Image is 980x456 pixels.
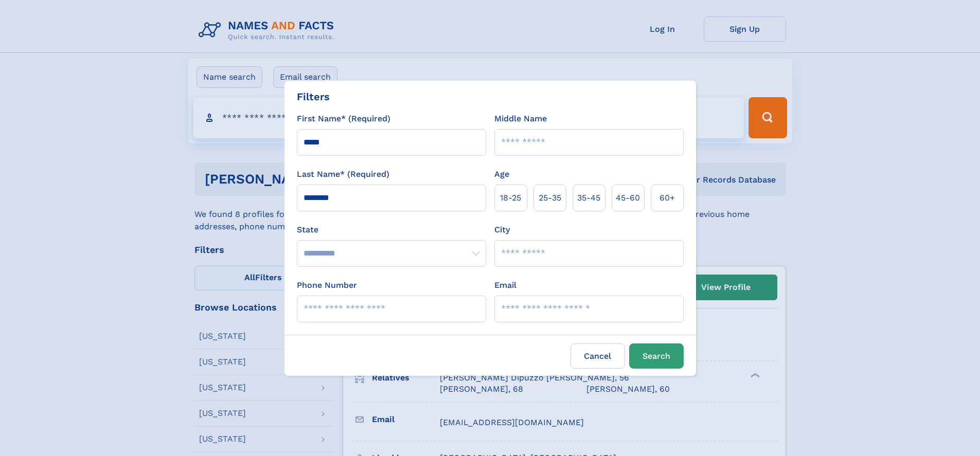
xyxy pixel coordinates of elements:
[660,192,675,204] span: 60+
[494,113,547,125] label: Middle Name
[494,168,509,180] label: Age
[494,279,516,291] label: Email
[539,192,561,204] span: 25‑35
[629,343,684,369] button: Search
[297,279,357,291] label: Phone Number
[297,168,389,180] label: Last Name* (Required)
[297,113,390,125] label: First Name* (Required)
[297,89,330,104] div: Filters
[571,343,625,369] label: Cancel
[500,192,521,204] span: 18‑25
[577,192,600,204] span: 35‑45
[616,192,640,204] span: 45‑60
[297,224,486,236] label: State
[494,224,510,236] label: City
